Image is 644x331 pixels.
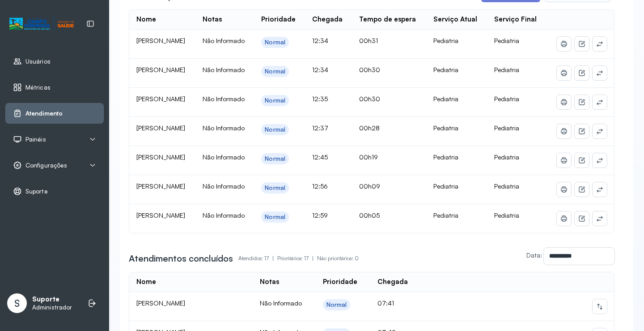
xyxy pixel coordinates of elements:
span: Suporte [25,188,48,195]
a: Atendimento [13,109,96,118]
p: Suporte [32,295,72,304]
span: Não Informado [203,37,245,44]
p: Administrador [32,304,72,311]
a: Usuários [13,57,96,66]
div: Serviço Atual [433,15,477,24]
span: Pediatria [494,211,519,219]
span: 00h19 [359,153,378,161]
p: Atendidos: 17 [238,252,277,265]
div: Normal [265,213,285,221]
div: Normal [265,126,285,133]
p: Prioritários: 17 [277,252,317,265]
span: Configurações [25,162,67,169]
a: Métricas [13,83,96,92]
span: [PERSON_NAME] [136,95,185,103]
div: Pediatria [433,95,480,103]
div: Pediatria [433,182,480,190]
div: Nome [136,15,156,24]
div: Pediatria [433,211,480,219]
span: Pediatria [494,66,519,73]
span: [PERSON_NAME] [136,66,185,73]
div: Chegada [312,15,343,24]
span: 07:41 [377,299,394,307]
span: Atendimento [25,110,63,117]
div: Normal [265,97,285,104]
div: Normal [265,184,285,192]
div: Pediatria [433,124,480,132]
span: 12:59 [312,211,328,219]
span: Não Informado [260,299,302,307]
span: 12:45 [312,153,328,161]
span: [PERSON_NAME] [136,211,185,219]
span: 00h31 [359,37,378,44]
span: Pediatria [494,37,519,44]
span: 00h30 [359,95,380,103]
span: Não Informado [203,153,245,161]
span: 12:56 [312,182,328,190]
span: Pediatria [494,124,519,132]
div: Prioridade [261,15,296,24]
div: Prioridade [323,278,357,286]
div: Normal [326,301,347,309]
span: 12:35 [312,95,328,103]
span: 12:37 [312,124,328,132]
div: Pediatria [433,153,480,161]
p: Não prioritários: 0 [317,252,359,265]
span: Usuários [25,58,51,65]
span: [PERSON_NAME] [136,124,185,132]
div: Pediatria [433,66,480,74]
span: [PERSON_NAME] [136,182,185,190]
span: Pediatria [494,182,519,190]
div: Normal [265,39,285,46]
div: Nome [136,278,156,286]
span: Não Informado [203,182,245,190]
span: 00h28 [359,124,380,132]
div: Normal [265,155,285,163]
div: Normal [265,68,285,75]
span: | [272,255,274,262]
span: [PERSON_NAME] [136,299,185,307]
span: Não Informado [203,211,245,219]
span: Pediatria [494,95,519,103]
span: [PERSON_NAME] [136,153,185,161]
span: [PERSON_NAME] [136,37,185,44]
div: Notas [260,278,279,286]
span: 12:34 [312,66,328,73]
span: Não Informado [203,95,245,103]
span: 00h05 [359,211,380,219]
span: 00h09 [359,182,380,190]
span: Não Informado [203,124,245,132]
div: Notas [203,15,222,24]
span: Painéis [25,136,46,143]
span: Não Informado [203,66,245,73]
div: Tempo de espera [359,15,416,24]
span: Pediatria [494,153,519,161]
div: Serviço Final [494,15,537,24]
img: Logotipo do estabelecimento [9,17,74,31]
div: Chegada [377,278,408,286]
div: Pediatria [433,37,480,45]
span: 12:34 [312,37,328,44]
h3: Atendimentos concluídos [129,252,233,265]
label: Data: [526,251,542,259]
span: 00h30 [359,66,380,73]
span: | [312,255,314,262]
span: Métricas [25,84,51,91]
